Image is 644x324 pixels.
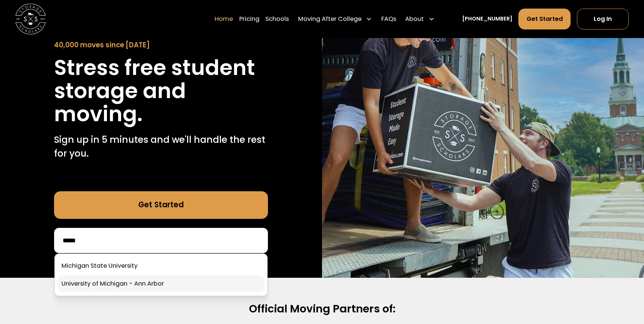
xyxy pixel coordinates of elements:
h1: Stress free student storage and moving. [54,56,268,126]
a: Home [215,9,233,30]
div: Moving After College [298,15,362,24]
a: Get Started [518,9,571,29]
a: [PHONE_NUMBER] [462,15,512,23]
div: About [402,9,438,30]
a: Pricing [239,9,259,30]
a: Get Started [54,191,268,219]
a: FAQs [381,9,396,30]
p: Sign up in 5 minutes and we'll handle the rest for you. [54,133,268,161]
div: About [405,15,424,24]
div: 40,000 moves since [DATE] [54,40,268,50]
a: Log In [577,9,629,29]
div: Moving After College [295,9,375,30]
a: Schools [265,9,289,30]
h2: Official Moving Partners of: [78,302,566,316]
img: Storage Scholars main logo [15,4,46,34]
